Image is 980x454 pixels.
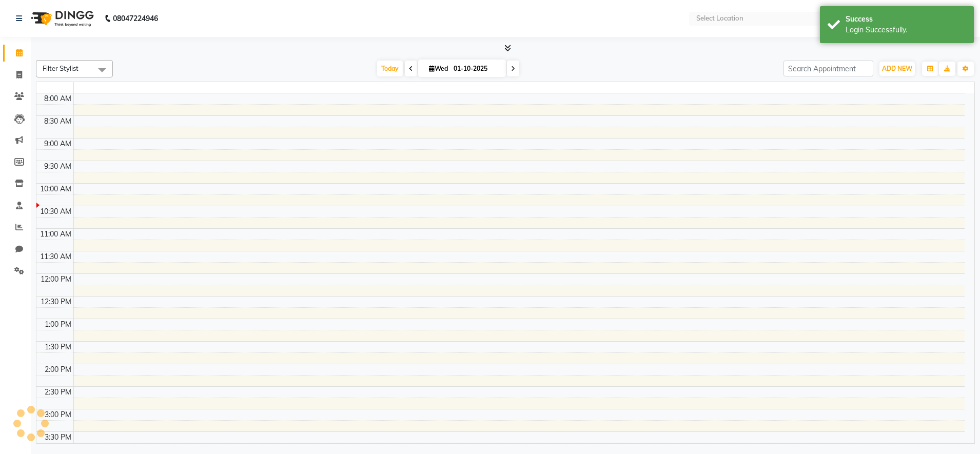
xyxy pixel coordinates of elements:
b: 08047224946 [113,4,158,33]
div: 1:00 PM [43,319,73,330]
span: Today [377,61,403,76]
div: 8:30 AM [42,116,73,127]
div: 10:30 AM [38,206,73,217]
input: 2025-10-01 [450,61,502,76]
span: Wed [426,65,450,72]
div: 9:00 AM [42,139,73,149]
div: 10:00 AM [38,184,73,194]
div: 3:30 PM [43,432,73,443]
div: 9:30 AM [42,161,73,172]
div: 8:00 AM [42,93,73,104]
div: 3:00 PM [43,409,73,420]
div: 2:30 PM [43,387,73,398]
div: 11:00 AM [38,229,73,240]
span: ADD NEW [882,65,912,72]
div: Success [846,14,966,25]
img: logo [26,4,96,33]
button: ADD NEW [879,62,915,76]
div: Login Successfully. [846,25,966,35]
div: 12:00 PM [38,274,73,285]
div: 12:30 PM [38,297,73,307]
input: Search Appointment [783,61,873,76]
div: 2:00 PM [43,364,73,375]
div: 1:30 PM [43,342,73,352]
div: 11:30 AM [38,251,73,262]
div: Select Location [696,13,743,24]
span: Filter Stylist [43,64,79,72]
